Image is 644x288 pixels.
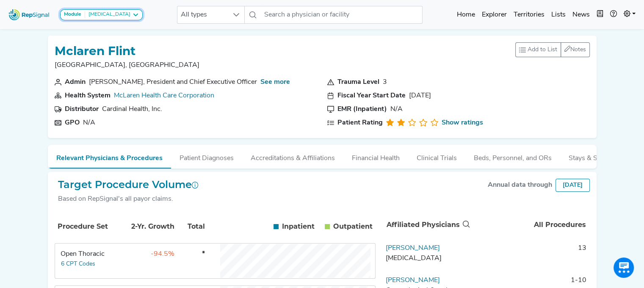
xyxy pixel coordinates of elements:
[261,6,423,24] input: Search a physician or facility
[102,104,162,114] div: Cardinal Health, Inc.
[453,6,478,23] a: Home
[548,6,569,23] a: Lists
[85,11,130,18] div: [MEDICAL_DATA]
[177,6,228,23] span: All types
[337,77,379,87] div: Trauma Level
[55,60,199,70] p: [GEOGRAPHIC_DATA], [GEOGRAPHIC_DATA]
[569,6,593,23] a: News
[65,91,111,101] div: Health System
[151,251,174,258] span: -94.5%
[515,42,561,57] button: Add to List
[65,118,80,128] div: GPO
[488,180,552,190] div: Annual data through
[561,42,590,57] button: Notes
[409,91,431,101] div: [DATE]
[48,145,171,169] button: Relevant Physicians & Procedures
[64,12,81,17] strong: Module
[121,212,176,241] th: 2-Yr. Growth
[58,194,199,204] div: Based on RepSignal's all payor claims.
[56,212,120,241] th: Procedure Set
[65,104,99,114] div: Distributor
[390,104,403,114] div: N/A
[383,77,387,87] div: 3
[60,9,143,20] button: Module[MEDICAL_DATA]
[65,77,86,87] div: Admin
[528,45,557,54] span: Add to List
[177,212,206,241] th: Total
[556,179,590,192] div: [DATE]
[515,42,590,57] div: toolbar
[343,145,408,168] button: Financial Health
[260,79,290,86] a: See more
[570,47,586,53] span: Notes
[337,104,387,114] div: EMR (Inpatient)
[465,145,560,168] button: Beds, Personnel, and ORs
[472,211,589,239] th: All Procedures
[386,245,440,252] a: [PERSON_NAME]
[58,179,199,191] h2: Target Procedure Volume
[442,118,483,128] a: Show ratings
[337,91,406,101] div: Fiscal Year Start Date
[333,222,373,232] span: Outpatient
[114,92,214,99] a: McLaren Health Care Corporation
[55,44,199,58] h1: Mclaren Flint
[386,277,440,284] a: [PERSON_NAME]
[242,145,343,168] button: Accreditations & Affiliations
[171,145,242,168] button: Patient Diagnoses
[408,145,465,168] button: Clinical Trials
[560,145,627,168] button: Stays & Services
[89,77,257,87] div: [PERSON_NAME], President and Chief Executive Officer
[83,118,95,128] div: N/A
[383,211,472,239] th: Affiliated Physicians
[282,222,315,232] span: Inpatient
[61,259,96,269] button: 6 CPT Codes
[510,6,548,23] a: Territories
[89,77,257,87] div: Chris Candela, President and Chief Executive Officer
[337,118,383,128] div: Patient Rating
[114,91,214,101] div: McLaren Health Care Corporation
[593,6,607,23] button: Intel Book
[61,249,119,259] div: Open Thoracic
[386,253,468,263] div: Thoracic Surgery
[471,243,590,269] td: 13
[478,6,510,23] a: Explorer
